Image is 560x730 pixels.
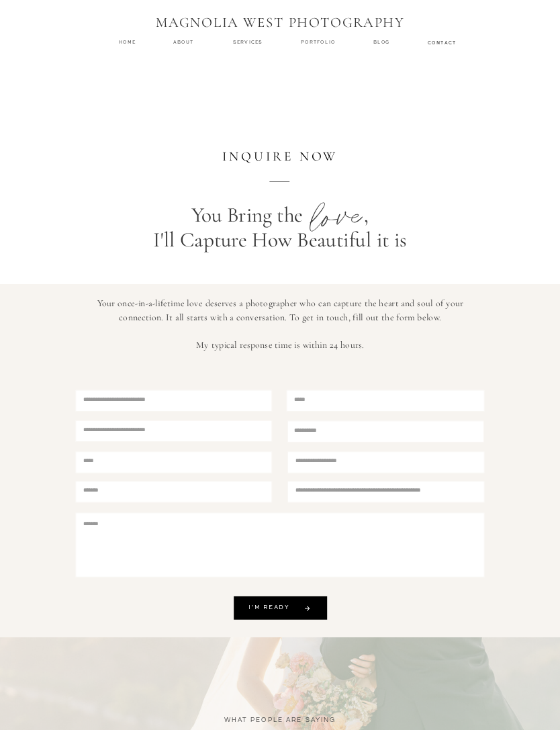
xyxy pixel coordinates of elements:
[373,39,392,46] a: Blog
[149,15,410,32] h1: MAGNOLIA WEST PHOTOGRAPHY
[209,148,351,164] h2: inquire now
[119,39,136,45] a: home
[428,40,455,45] a: contact
[173,39,197,46] a: about
[51,202,509,260] p: You Bring the , I'll Capture How Beautiful it is
[301,39,338,46] a: Portfolio
[308,181,370,240] p: love
[233,39,265,45] a: services
[248,603,301,614] a: I'm ready
[75,296,487,347] p: Your once-in-a-lifetime love deserves a photographer who can capture the heart and soul of your c...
